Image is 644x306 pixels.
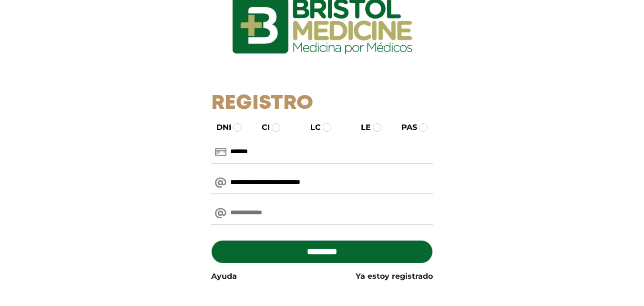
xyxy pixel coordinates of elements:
label: CI [253,122,270,133]
label: DNI [208,122,231,133]
label: LC [302,122,321,133]
label: PAS [393,122,417,133]
h1: Registro [211,92,433,116]
label: LE [352,122,371,133]
a: Ya estoy registrado [356,271,433,282]
a: Ayuda [211,271,237,282]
